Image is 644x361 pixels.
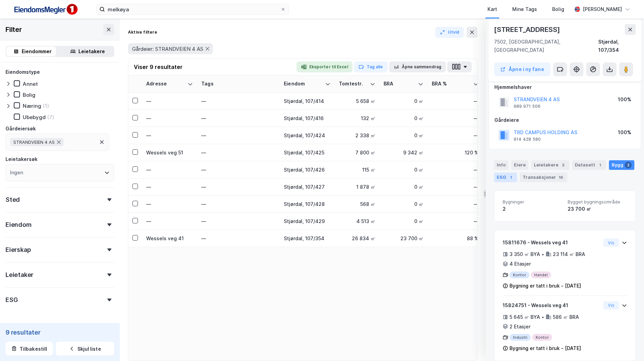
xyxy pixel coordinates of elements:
[384,97,423,105] div: 0 ㎡
[384,200,423,208] div: 0 ㎡
[432,81,470,87] div: BRA %
[146,132,193,139] div: —
[201,96,276,107] div: —
[494,173,517,182] div: ESG
[146,235,193,242] div: Wessels veg 41
[23,114,46,120] div: Ubebygd
[503,301,601,310] div: 15824751 - Wessels veg 41
[583,5,622,13] div: [PERSON_NAME]
[520,173,567,182] div: Transaksjoner
[531,160,569,170] div: Leietakere
[511,160,528,170] div: Eiere
[553,313,579,321] div: 586 ㎡ BRA
[603,238,619,247] button: Vis
[146,115,193,122] div: —
[56,342,114,356] button: Skjul liste
[609,160,634,170] div: Bygg
[432,149,479,156] div: 120 %
[432,97,479,105] div: —
[384,235,423,242] div: 23 700 ㎡
[6,155,37,163] div: Leietakersøk
[514,104,540,109] div: 989 971 506
[6,246,31,254] div: Eierskap
[509,250,540,258] div: 3 350 ㎡ BYA
[284,81,322,87] div: Eiendom
[503,238,601,247] div: 15811676 - Wessels veg 41
[6,221,32,229] div: Eiendom
[384,149,423,156] div: 9 342 ㎡
[503,199,562,205] span: Bygninger
[339,97,375,105] div: 5 658 ㎡
[23,92,35,98] div: Bolig
[603,301,619,310] button: Vis
[201,182,276,193] div: —
[432,200,479,208] div: —
[284,218,331,225] div: Stjørdal, 107/429
[6,271,33,279] div: Leietaker
[384,218,423,225] div: 0 ㎡
[568,199,627,205] span: Bygget bygningsområde
[610,328,644,361] div: Kontrollprogram for chat
[10,168,23,177] div: Ingen
[201,164,276,175] div: —
[6,68,40,76] div: Eiendomstype
[146,149,193,156] div: Wessels veg 51
[201,147,276,158] div: —
[354,61,388,72] button: Tag alle
[384,183,423,190] div: 0 ㎡
[560,162,567,168] div: 3
[509,260,531,268] div: 4 Etasjer
[509,282,581,290] div: Bygning er tatt i bruk - [DATE]
[494,62,550,76] button: Åpne i ny fane
[432,218,479,225] div: —
[503,205,562,213] div: 2
[494,160,508,170] div: Info
[339,235,375,242] div: 26 834 ㎡
[541,314,544,320] div: •
[201,113,276,124] div: —
[432,132,479,139] div: —
[384,81,415,87] div: BRA
[432,166,479,173] div: —
[23,103,41,109] div: Næring
[572,160,606,170] div: Datasett
[284,132,331,139] div: Stjørdal, 107/424
[494,83,635,91] div: Hjemmelshaver
[201,130,276,141] div: —
[339,132,375,139] div: 2 338 ㎡
[494,116,635,124] div: Gårdeiere
[514,137,541,142] div: 914 428 580
[541,252,544,257] div: •
[598,38,636,54] div: Stjørdal, 107/354
[339,218,375,225] div: 4 513 ㎡
[339,149,375,156] div: 7 800 ㎡
[23,81,38,87] div: Annet
[284,115,331,122] div: Stjørdal, 107/416
[432,115,479,122] div: —
[11,2,80,17] img: F4PB6Px+NJ5v8B7XTbfpPpyloAAAAASUVORK5CYII=
[284,200,331,208] div: Stjørdal, 107/428
[6,328,114,336] div: 9 resultater
[146,183,193,190] div: —
[625,162,632,168] div: 2
[6,125,36,133] div: Gårdeiersøk
[435,27,464,38] button: Utvid
[339,81,367,87] div: Tomtestr.
[105,4,280,14] input: Søk på adresse, matrikkel, gårdeiere, leietakere eller personer
[284,97,331,105] div: Stjørdal, 107/414
[432,235,479,242] div: 88 %
[297,61,353,72] button: Eksporter til Excel
[389,61,446,72] button: Åpne sammendrag
[146,218,193,225] div: —
[339,200,375,208] div: 568 ㎡
[284,166,331,173] div: Stjørdal, 107/426
[6,24,22,35] div: Filter
[557,174,565,181] div: 16
[339,183,375,190] div: 1 878 ㎡
[384,166,423,173] div: 0 ㎡
[384,132,423,139] div: 0 ㎡
[128,30,157,35] div: Aktive filtere
[201,199,276,210] div: —
[509,323,530,331] div: 2 Etasjer
[6,296,18,304] div: ESG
